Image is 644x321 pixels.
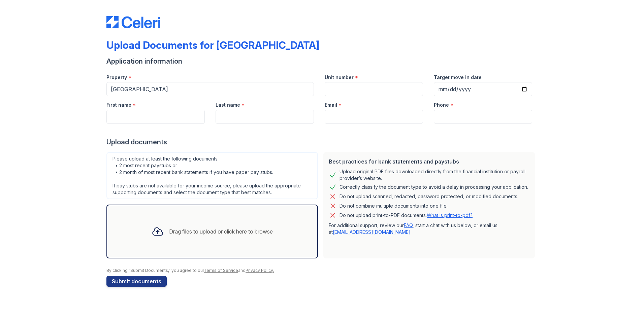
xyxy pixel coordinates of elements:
div: Upload documents [106,137,538,147]
label: Target move in date [434,74,482,81]
a: Terms of Service [204,268,238,273]
a: Privacy Policy. [246,268,274,273]
div: Drag files to upload or click here to browse [169,227,273,236]
label: Property [106,74,127,81]
div: Upload Documents for [GEOGRAPHIC_DATA] [106,39,319,51]
a: [EMAIL_ADDRESS][DOMAIN_NAME] [333,229,411,235]
label: Phone [434,102,449,108]
div: Best practices for bank statements and paystubs [329,157,529,166]
div: Upload original PDF files downloaded directly from the financial institution or payroll provider’... [340,168,529,182]
div: Correctly classify the document type to avoid a delay in processing your application. [340,183,528,191]
div: Do not combine multiple documents into one file. [340,202,448,210]
label: Last name [216,102,240,108]
label: Unit number [325,74,354,81]
div: Application information [106,57,538,66]
div: Please upload at least the following documents: • 2 most recent paystubs or • 2 month of most rec... [106,152,318,199]
div: Do not upload scanned, redacted, password protected, or modified documents. [340,192,518,201]
a: FAQ [404,222,413,228]
p: For additional support, review our , start a chat with us below, or email us at [329,222,529,236]
p: Do not upload print-to-PDF documents. [340,212,473,219]
label: First name [106,102,131,108]
img: CE_Logo_Blue-a8612792a0a2168367f1c8372b55b34899dd931a85d93a1a3d3e32e68fde9ad4.png [106,16,160,28]
div: By clicking "Submit Documents," you agree to our and [106,268,538,273]
a: What is print-to-pdf? [427,212,473,218]
label: Email [325,102,337,108]
button: Submit documents [106,276,167,287]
